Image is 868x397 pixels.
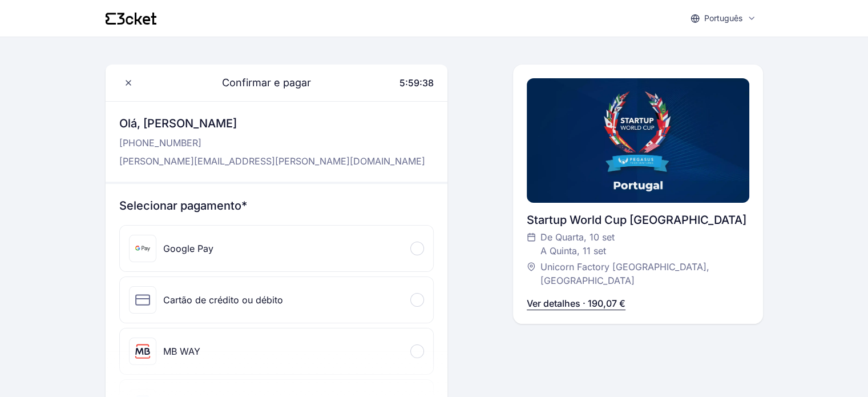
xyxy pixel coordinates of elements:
span: De Quarta, 10 set A Quinta, 11 set [540,230,615,258]
div: Cartão de crédito ou débito [163,293,283,307]
p: [PERSON_NAME][EMAIL_ADDRESS][PERSON_NAME][DOMAIN_NAME] [119,154,425,168]
p: Ver detalhes · 190,07 € [527,296,625,310]
h3: Selecionar pagamento* [119,198,434,214]
div: MB WAY [163,344,200,358]
p: [PHONE_NUMBER] [119,136,425,150]
h3: Olá, [PERSON_NAME] [119,115,425,131]
span: Unicorn Factory [GEOGRAPHIC_DATA], [GEOGRAPHIC_DATA] [540,260,738,287]
div: Startup World Cup [GEOGRAPHIC_DATA] [527,212,749,228]
span: 5:59:38 [399,77,434,89]
div: Google Pay [163,242,213,255]
p: Português [704,13,742,24]
span: Confirmar e pagar [208,75,311,91]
